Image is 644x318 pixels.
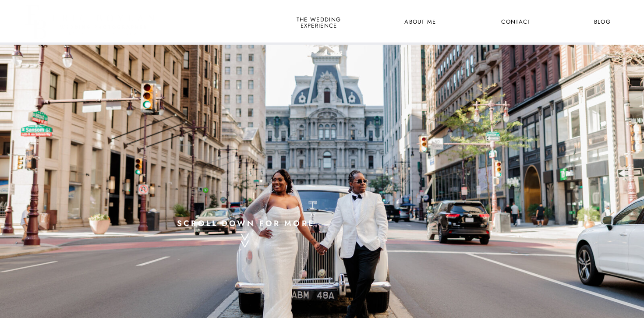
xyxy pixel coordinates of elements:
a: scroll down for more [170,216,322,228]
a: Contact [500,17,532,28]
a: About Me [399,17,442,28]
a: Blog [586,17,619,28]
a: the wedding experience [295,17,343,28]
